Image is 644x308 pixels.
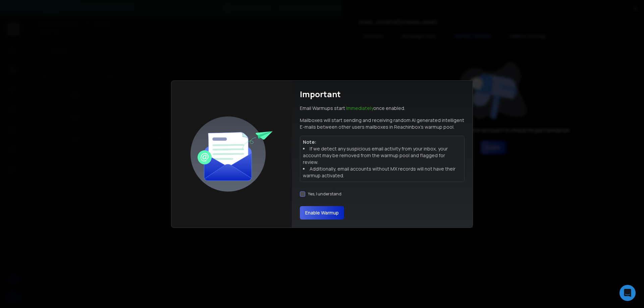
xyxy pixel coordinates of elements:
[303,139,462,145] p: Note:
[300,89,341,100] h1: Important
[346,105,373,111] span: Immediately
[308,191,341,197] label: Yes, I understand
[620,285,636,301] div: Open Intercom Messenger
[300,117,465,130] p: Mailboxes will start sending and receiving random AI generated intelligent E-mails between other ...
[300,206,344,220] button: Enable Warmup
[300,105,405,112] p: Email Warmups start once enabled.
[303,145,462,166] li: If we detect any suspicious email activity from your inbox, your account may be removed from the ...
[303,166,462,179] li: Additionally, email accounts without MX records will not have their warmup activated.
